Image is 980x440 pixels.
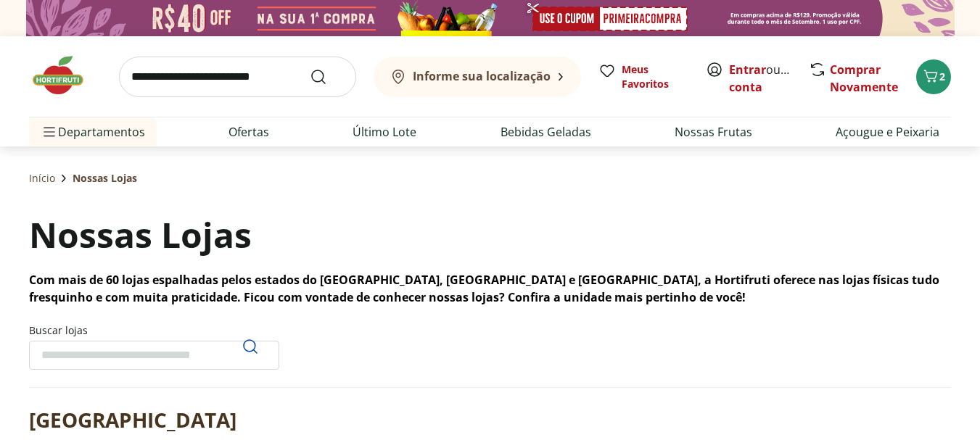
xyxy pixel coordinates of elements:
[310,68,345,86] button: Submit Search
[29,210,252,260] h1: Nossas Lojas
[374,57,581,97] button: Informe sua localização
[598,62,688,91] a: Meus Favoritos
[228,123,269,141] a: Ofertas
[41,115,145,149] span: Departamentos
[29,405,236,434] h2: [GEOGRAPHIC_DATA]
[729,61,794,96] span: ou
[73,171,137,186] span: Nossas Lojas
[29,171,55,186] a: Início
[622,62,688,91] span: Meus Favoritos
[29,54,102,97] img: Hortifruti
[413,68,551,84] b: Informe sua localização
[29,341,279,370] input: Buscar lojasPesquisar
[41,115,58,149] button: Menu
[353,123,416,141] a: Último Lote
[729,62,766,78] a: Entrar
[29,271,951,306] p: Com mais de 60 lojas espalhadas pelos estados do [GEOGRAPHIC_DATA], [GEOGRAPHIC_DATA] e [GEOGRAPH...
[729,62,809,95] a: Criar conta
[119,57,356,97] input: search
[916,59,951,94] button: Carrinho
[29,323,279,370] label: Buscar lojas
[836,123,939,141] a: Açougue e Peixaria
[830,62,898,95] a: Comprar Novamente
[233,329,268,364] button: Pesquisar
[501,123,591,141] a: Bebidas Geladas
[675,123,752,141] a: Nossas Frutas
[939,70,945,83] span: 2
